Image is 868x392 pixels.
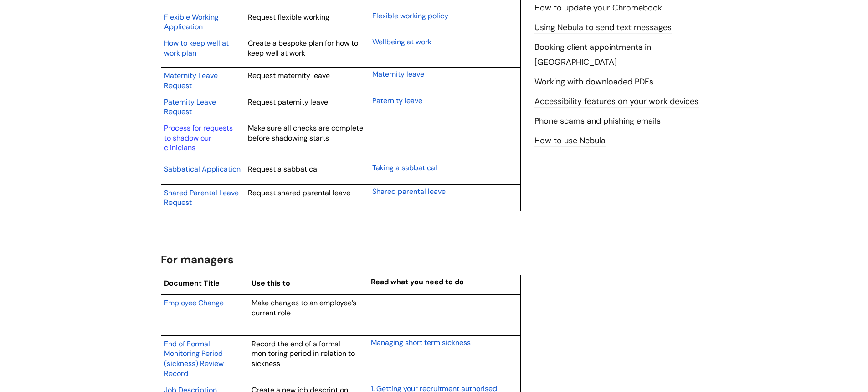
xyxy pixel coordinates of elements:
span: How to keep well at work plan [164,38,229,58]
a: Paternity Leave Request [164,96,216,117]
a: Flexible working policy [372,10,448,21]
a: Shared Parental Leave Request [164,187,239,208]
a: Booking client appointments in [GEOGRAPHIC_DATA] [534,42,651,68]
a: Wellbeing at work [372,36,431,47]
a: Process for requests to shadow our clinicians [164,123,233,152]
span: Request a sabbatical [248,164,319,174]
span: Request shared parental leave [248,188,350,198]
span: Record the end of a formal monitoring period in relation to sickness [252,339,355,368]
span: Employee Change [164,298,224,308]
a: Using Nebula to send text messages [534,22,672,34]
a: Maternity leave [372,68,424,79]
a: How to update your Chromebook [534,2,662,14]
span: Managing short term sickness [371,338,471,347]
a: Employee Change [164,297,224,308]
a: Sabbatical Application [164,163,241,174]
span: Read what you need to do [371,277,464,287]
a: Accessibility features on your work devices [534,96,699,108]
span: Shared parental leave [372,187,446,196]
span: Flexible working policy [372,11,448,21]
span: Taking a sabbatical [372,163,437,172]
a: How to keep well at work plan [164,37,229,58]
span: For managers [161,252,234,267]
a: Flexible Working Application [164,11,219,32]
a: How to use Nebula [534,135,606,147]
span: Request paternity leave [248,97,328,107]
span: Maternity leave [372,69,424,79]
span: Shared Parental Leave Request [164,188,239,208]
a: Phone scams and phishing emails [534,115,661,127]
a: Working with downloaded PDFs [534,76,653,88]
span: Flexible Working Application [164,12,219,32]
span: Request maternity leave [248,71,330,80]
a: Managing short term sickness [371,337,471,348]
span: Document Title [164,278,220,288]
span: Create a bespoke plan for how to keep well at work [248,38,358,58]
span: Make sure all checks are complete before shadowing starts [248,123,363,143]
span: Make changes to an employee’s current role [252,298,356,318]
a: Paternity leave [372,95,422,106]
a: End of Formal Monitoring Period (sickness) Review Record [164,338,224,379]
span: Request flexible working [248,12,329,22]
a: Shared parental leave [372,186,446,197]
a: Taking a sabbatical [372,162,437,173]
span: Paternity leave [372,96,422,105]
span: Sabbatical Application [164,164,241,174]
span: Use this to [252,278,290,288]
span: Wellbeing at work [372,37,431,47]
span: Paternity Leave Request [164,97,216,117]
a: Maternity Leave Request [164,70,218,91]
